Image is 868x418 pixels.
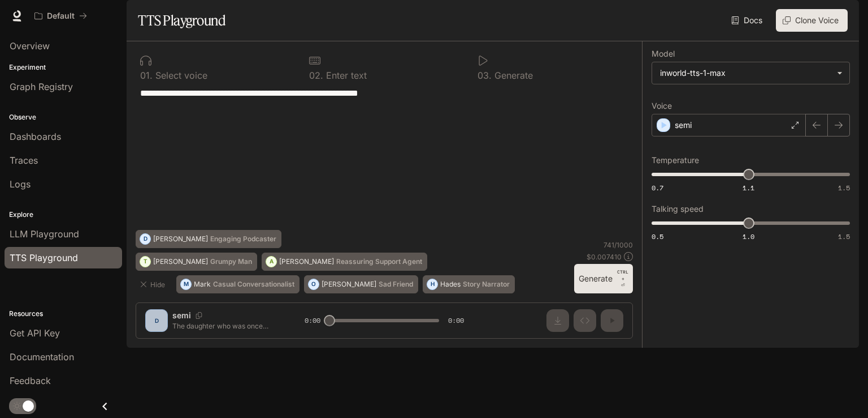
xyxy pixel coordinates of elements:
button: HHadesStory Narrator [423,275,515,293]
button: Clone Voice [776,9,848,32]
p: [PERSON_NAME] [322,281,376,288]
p: Hades [440,281,461,288]
p: Reassuring Support Agent [336,258,422,265]
p: [PERSON_NAME] [279,258,334,265]
span: 1.5 [838,232,850,241]
p: ⏎ [617,268,628,289]
p: Story Narrator [463,281,510,288]
p: Talking speed [652,205,704,213]
p: Model [652,50,675,58]
div: inworld-tts-1-max [660,67,831,79]
button: MMarkCasual Conversationalist [176,275,300,293]
p: Temperature [652,156,699,164]
p: semi [675,120,692,131]
p: [PERSON_NAME] [153,236,208,242]
span: 1.0 [743,232,754,241]
p: 0 2 . [309,71,323,80]
p: Mark [194,281,211,288]
p: Engaging Podcaster [210,236,276,242]
h1: TTS Playground [138,9,225,32]
div: inworld-tts-1-max [652,62,849,84]
div: D [140,230,150,248]
p: Sad Friend [379,281,413,288]
button: All workspaces [29,5,92,27]
button: Hide [136,275,172,293]
p: [PERSON_NAME] [153,258,208,265]
span: 0.5 [652,232,663,241]
div: M [181,275,191,293]
div: A [266,253,276,271]
p: 0 3 . [478,71,492,80]
button: D[PERSON_NAME]Engaging Podcaster [136,230,281,248]
button: A[PERSON_NAME]Reassuring Support Agent [262,253,427,271]
a: Docs [729,9,767,32]
p: Voice [652,102,672,110]
div: H [427,275,437,293]
p: Default [47,11,75,21]
span: 0.7 [652,183,663,193]
div: T [140,253,150,271]
button: GenerateCTRL +⏎ [574,264,633,293]
span: 1.5 [838,183,850,193]
p: 0 1 . [140,71,153,80]
div: O [309,275,319,293]
p: Casual Conversationalist [213,281,294,288]
button: T[PERSON_NAME]Grumpy Man [136,253,257,271]
p: Grumpy Man [210,258,252,265]
p: Select voice [153,71,207,80]
span: 1.1 [743,183,754,193]
button: O[PERSON_NAME]Sad Friend [304,275,418,293]
p: CTRL + [617,268,628,282]
p: Generate [492,71,533,80]
p: Enter text [323,71,367,80]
